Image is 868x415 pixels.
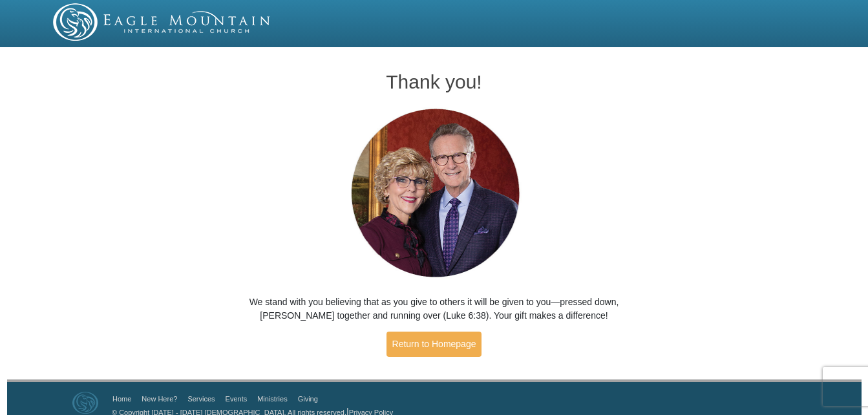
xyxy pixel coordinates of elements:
[112,395,131,403] a: Home
[187,395,215,403] a: Services
[142,395,177,403] a: New Here?
[257,395,287,403] a: Ministries
[224,295,644,323] p: We stand with you believing that as you give to others it will be given to you—pressed down, [PER...
[53,3,271,41] img: EMIC
[72,392,98,414] img: Eagle Mountain International Church
[298,395,318,403] a: Giving
[339,105,529,282] img: Pastors George and Terri Pearsons
[226,395,248,403] a: Events
[386,332,482,357] a: Return to Homepage
[224,71,644,92] h1: Thank you!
